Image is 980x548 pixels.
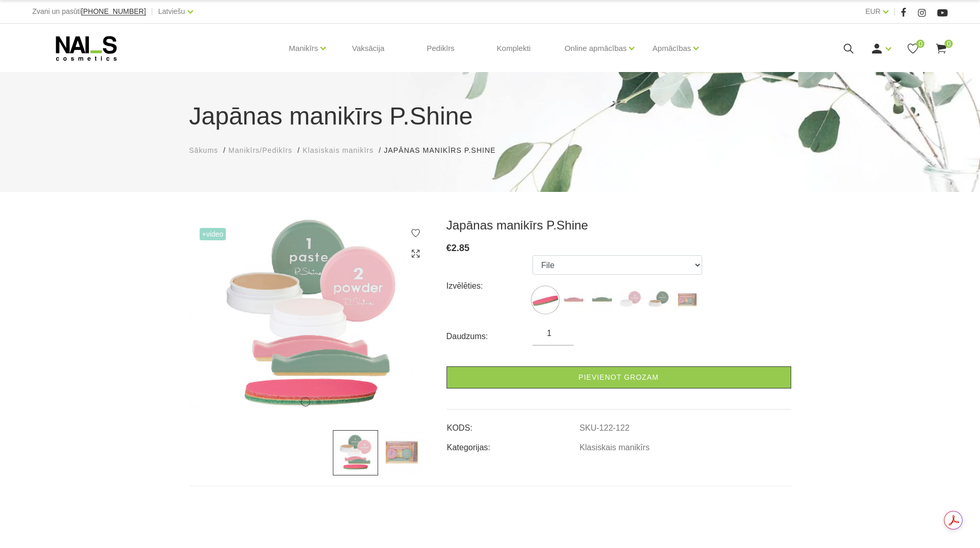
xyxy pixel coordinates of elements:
span: +Video [200,228,226,240]
span: Klasiskais manikīrs [302,146,373,154]
a: Online apmācības [564,28,627,69]
img: ... [674,287,700,313]
a: Pievienot grozam [447,366,791,388]
span: | [151,5,153,18]
img: ... [646,287,671,313]
a: Pedikīrs [418,24,462,73]
span: [PHONE_NUMBER] [81,7,146,15]
div: Izvēlēties: [447,278,533,294]
button: 1 of 2 [301,397,310,406]
img: ... [617,287,643,313]
a: 0 [906,42,919,55]
img: ... [333,430,378,475]
div: Zvani un pasūti [32,5,146,18]
span: € [447,243,452,253]
img: ... [589,287,615,313]
span: 0 [945,40,953,48]
td: KODS: [447,415,579,434]
a: Vaksācija [344,24,393,73]
a: Latviešu [158,5,185,17]
h3: Japānas manikīrs P.Shine [447,218,791,233]
h1: Japānas manikīrs P.Shine [189,98,791,135]
a: Sākums [189,145,219,156]
img: ... [189,218,431,415]
a: EUR [865,5,881,17]
span: | [894,5,896,18]
a: Manikīrs [289,28,318,69]
img: ... [532,287,558,313]
span: 2.85 [452,243,470,253]
span: Manikīrs/Pedikīrs [228,146,292,154]
span: 0 [916,40,924,48]
span: Sākums [189,146,219,154]
img: ... [378,430,423,475]
a: Apmācības [652,28,691,69]
a: Klasiskais manikīrs [580,443,650,452]
img: ... [561,287,586,313]
a: Klasiskais manikīrs [302,145,373,156]
a: 0 [935,42,948,55]
div: Daudzums: [447,328,533,345]
a: [PHONE_NUMBER] [81,8,146,15]
a: SKU-122-122 [580,423,630,433]
a: Manikīrs/Pedikīrs [228,145,292,156]
li: Japānas manikīrs P.Shine [384,145,506,156]
td: Kategorijas: [447,434,579,454]
a: Komplekti [489,24,539,73]
button: 2 of 2 [316,399,321,404]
